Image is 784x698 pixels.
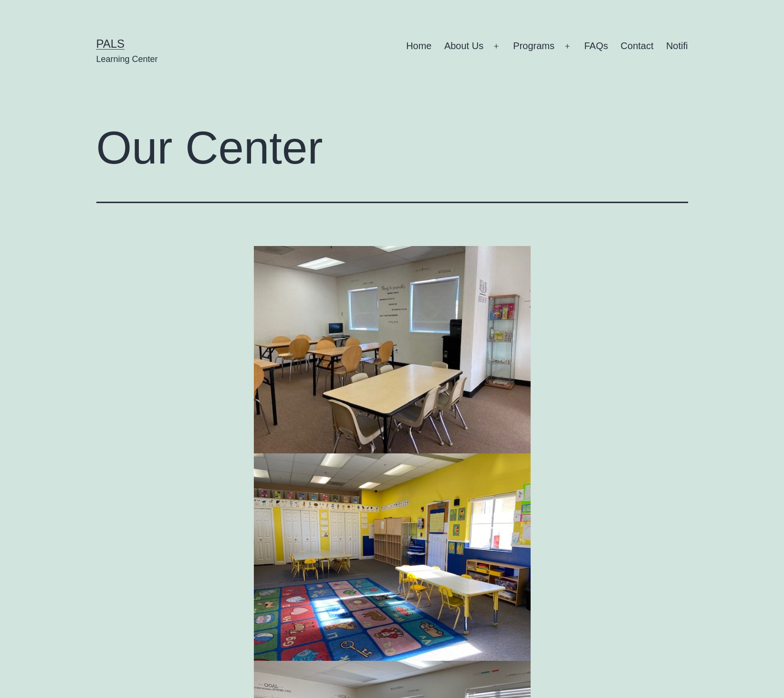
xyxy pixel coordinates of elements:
a: FAQs [578,34,614,58]
a: Notifi [660,34,694,58]
a: About Us [438,34,490,58]
p: Learning Center [96,53,158,65]
a: Home [400,34,438,58]
h1: Our Center [96,123,688,173]
img: C1F10380-0A6D-4730-BA84-5FE600C50110 [254,453,531,661]
img: 501F5A1C-8FAD-4A55-B4B0-9089A141D319 [254,246,531,453]
a: Contact [614,34,659,58]
a: Programs [507,34,561,58]
nav: Primary menu [406,34,688,58]
a: PALS [96,37,125,50]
